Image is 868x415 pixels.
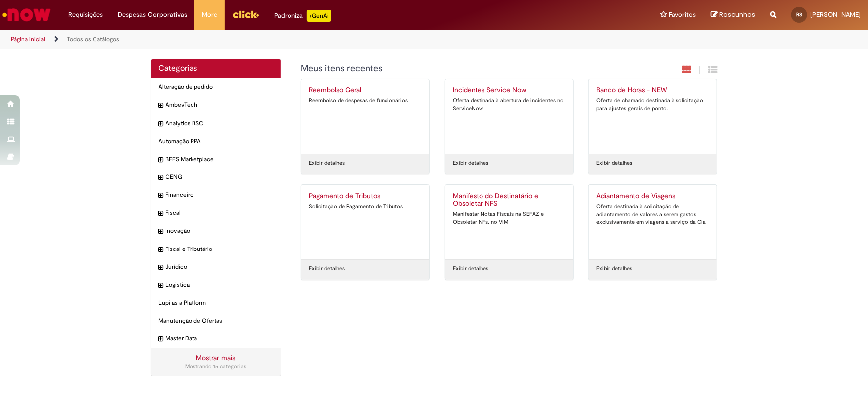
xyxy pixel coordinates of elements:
[159,227,163,237] i: expandir categoria Inovação
[589,79,717,154] a: Banco de Horas - NEW Oferta de chamado destinada à solicitação para ajustes gerais de ponto.
[151,132,281,151] div: Automação RPA
[151,96,281,114] div: expandir categoria AmbevTech AmbevTech
[166,334,274,343] span: Master Data
[453,159,488,167] a: Exibir detalhes
[596,159,632,167] a: Exibir detalhes
[166,281,274,289] span: Logistica
[307,10,331,22] p: +GenAi
[159,317,274,325] span: Manutenção de Ofertas
[309,86,422,94] h2: Reembolso Geral
[453,265,488,273] a: Exibir detalhes
[166,245,274,253] span: Fiscal e Tributário
[166,191,274,199] span: Financeiro
[159,299,274,307] span: Lupi as a Platform
[196,353,235,362] a: Mostrar mais
[151,78,281,96] div: Alteração de pedido
[596,203,709,226] div: Oferta destinada à solicitação de adiantamento de valores a serem gastos exclusivamente em viagen...
[453,86,566,94] h2: Incidentes Service Now
[159,119,163,129] i: expandir categoria Analytics BSC
[159,334,163,344] i: expandir categoria Master Data
[151,204,281,222] div: expandir categoria Fiscal Fiscal
[445,185,573,259] a: Manifesto do Destinatário e Obsoletar NFS Manifestar Notas Fiscais na SEFAZ e Obsoletar NFs. no VIM
[274,10,331,22] div: Padroniza
[709,65,718,74] i: Exibição de grade
[309,192,422,200] h2: Pagamento de Tributos
[301,64,610,74] h1: {"description":"","title":"Meus itens recentes"} Categoria
[159,155,163,165] i: expandir categoria BEES Marketplace
[151,258,281,276] div: expandir categoria Jurídico Jurídico
[159,173,163,183] i: expandir categoria CENG
[159,245,163,255] i: expandir categoria Fiscal e Tributário
[151,330,281,348] div: expandir categoria Master Data Master Data
[166,173,274,181] span: CENG
[7,30,571,49] ul: Trilhas de página
[159,263,163,273] i: expandir categoria Jurídico
[796,11,802,18] span: RS
[159,83,274,91] span: Alteração de pedido
[151,294,281,312] div: Lupi as a Platform
[159,101,163,111] i: expandir categoria AmbevTech
[11,35,45,43] a: Página inicial
[596,86,709,94] h2: Banco de Horas - NEW
[151,222,281,240] div: expandir categoria Inovação Inovação
[683,65,692,74] i: Exibição em cartão
[589,185,717,259] a: Adiantamento de Viagens Oferta destinada à solicitação de adiantamento de valores a serem gastos ...
[159,137,274,146] span: Automação RPA
[202,10,217,20] span: More
[159,191,163,201] i: expandir categoria Financeiro
[301,185,429,259] a: Pagamento de Tributos Solicitação de Pagamento de Tributos
[596,265,632,273] a: Exibir detalhes
[151,78,281,348] ul: Categorias
[309,97,422,105] div: Reembolso de despesas de funcionários
[151,312,281,330] div: Manutenção de Ofertas
[151,168,281,186] div: expandir categoria CENG CENG
[151,240,281,258] div: expandir categoria Fiscal e Tributário Fiscal e Tributário
[159,64,274,73] h2: Categorias
[719,10,755,19] span: Rascunhos
[232,7,259,22] img: click_logo_yellow_360x200.png
[166,101,274,109] span: AmbevTech
[810,10,861,19] span: [PERSON_NAME]
[151,276,281,294] div: expandir categoria Logistica Logistica
[166,263,274,271] span: Jurídico
[445,79,573,154] a: Incidentes Service Now Oferta destinada à abertura de incidentes no ServiceNow.
[68,10,103,20] span: Requisições
[159,281,163,291] i: expandir categoria Logistica
[67,35,119,43] a: Todos os Catálogos
[166,119,274,128] span: Analytics BSC
[301,79,429,154] a: Reembolso Geral Reembolso de despesas de funcionários
[166,227,274,235] span: Inovação
[159,209,163,219] i: expandir categoria Fiscal
[151,186,281,204] div: expandir categoria Financeiro Financeiro
[309,265,345,273] a: Exibir detalhes
[453,210,566,226] div: Manifestar Notas Fiscais na SEFAZ e Obsoletar NFs. no VIM
[166,209,274,217] span: Fiscal
[669,10,696,20] span: Favoritos
[151,114,281,133] div: expandir categoria Analytics BSC Analytics BSC
[309,203,422,211] div: Solicitação de Pagamento de Tributos
[1,5,52,25] img: ServiceNow
[711,10,755,20] a: Rascunhos
[159,363,274,371] div: Mostrando 15 categorias
[699,64,701,76] span: |
[453,97,566,112] div: Oferta destinada à abertura de incidentes no ServiceNow.
[309,159,345,167] a: Exibir detalhes
[166,155,274,164] span: BEES Marketplace
[151,150,281,168] div: expandir categoria BEES Marketplace BEES Marketplace
[596,192,709,200] h2: Adiantamento de Viagens
[453,192,566,208] h2: Manifesto do Destinatário e Obsoletar NFS
[118,10,187,20] span: Despesas Corporativas
[596,97,709,112] div: Oferta de chamado destinada à solicitação para ajustes gerais de ponto.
